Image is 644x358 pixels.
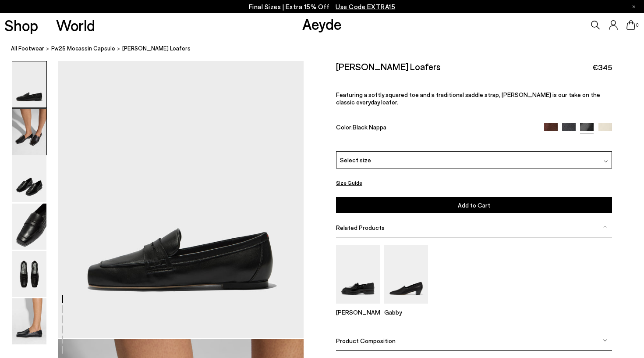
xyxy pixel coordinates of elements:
[336,197,612,213] button: Add to Cart
[604,159,608,164] img: svg%3E
[11,37,644,61] nav: breadcrumb
[336,297,380,316] a: Leon Loafers [PERSON_NAME]
[336,61,441,72] h2: [PERSON_NAME] Loafers
[336,3,395,11] span: Navigate to /collections/ss25-final-sizes
[603,225,607,229] img: svg%3E
[122,44,191,53] span: [PERSON_NAME] Loafers
[340,155,371,165] span: Select size
[12,156,46,202] img: Lana Moccasin Loafers - Image 3
[12,298,46,344] img: Lana Moccasin Loafers - Image 6
[635,23,640,28] span: 0
[51,44,115,53] a: Fw25 Mocassin Capsule
[384,245,428,304] img: Gabby Almond-Toe Loafers
[51,45,115,52] span: Fw25 Mocassin Capsule
[336,308,380,316] p: [PERSON_NAME]
[336,224,385,231] span: Related Products
[353,123,386,131] span: Black Nappa
[458,201,490,209] span: Add to Cart
[302,14,342,33] a: Aeyde
[626,20,635,30] a: 0
[336,177,362,188] button: Size Guide
[336,245,380,304] img: Leon Loafers
[384,308,428,316] p: Gabby
[56,18,95,33] a: World
[12,109,46,155] img: Lana Moccasin Loafers - Image 2
[384,297,428,316] a: Gabby Almond-Toe Loafers Gabby
[12,204,46,250] img: Lana Moccasin Loafers - Image 4
[249,1,396,12] p: Final Sizes | Extra 15% Off
[11,44,44,53] a: All Footwear
[336,123,535,133] div: Color:
[12,251,46,297] img: Lana Moccasin Loafers - Image 5
[592,62,612,73] span: €345
[4,18,38,33] a: Shop
[336,91,612,106] p: Featuring a softly squared toe and a traditional saddle strap, [PERSON_NAME] is our take on the c...
[336,337,396,344] span: Product Composition
[603,338,607,343] img: svg%3E
[12,61,46,107] img: Lana Moccasin Loafers - Image 1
